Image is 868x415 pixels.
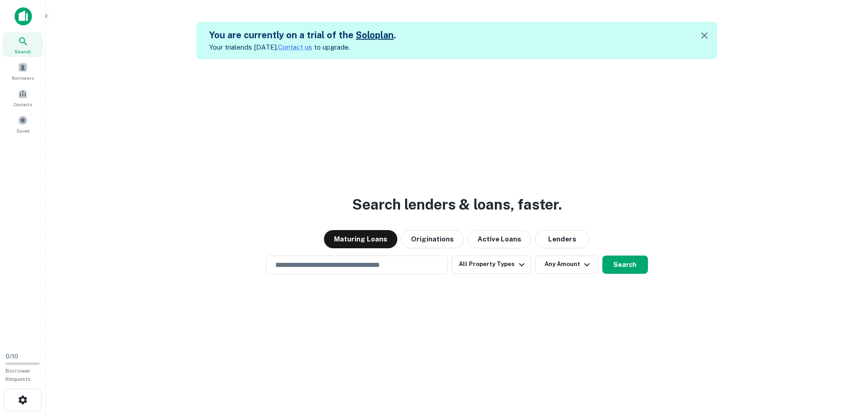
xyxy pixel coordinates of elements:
button: Search [602,256,648,274]
iframe: Chat Widget [822,342,868,386]
img: capitalize-icon.png [15,7,32,26]
button: Lenders [535,230,590,248]
button: All Property Types [452,256,531,274]
span: Search [15,48,31,55]
button: Originations [401,230,464,248]
a: Saved [3,112,43,136]
span: 0 / 10 [5,353,18,360]
button: Active Loans [467,230,531,248]
a: Borrowers [3,59,43,83]
span: Borrowers [12,74,34,82]
button: Any Amount [535,256,599,274]
p: Your trial ends [DATE]. to upgrade. [209,42,396,53]
a: Soloplan [356,30,394,41]
span: Saved [16,127,30,134]
button: Maturing Loans [324,230,397,248]
h3: Search lenders & loans, faster. [352,194,562,215]
a: Contact us [278,43,312,51]
a: Contacts [3,85,43,110]
a: Search [3,32,43,57]
span: Contacts [14,101,32,108]
span: Borrower Requests [5,368,31,382]
h5: You are currently on a trial of the . [209,28,396,42]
